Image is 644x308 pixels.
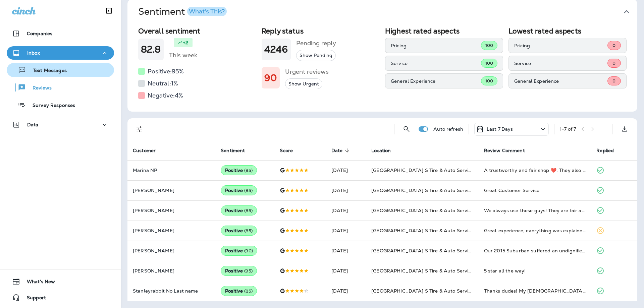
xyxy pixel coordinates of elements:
[331,148,343,153] span: Date
[487,126,513,132] p: Last 7 Days
[26,68,67,74] p: Text Messages
[127,24,637,112] div: SentimentWhat's This?
[485,78,493,84] span: 100
[221,147,254,153] span: Sentiment
[326,221,366,241] td: [DATE]
[27,122,39,127] p: Data
[371,288,473,294] span: [GEOGRAPHIC_DATA] S Tire & Auto Service
[148,78,178,89] h5: Neutral: 1 %
[244,288,253,294] span: ( 85 )
[133,228,210,233] p: [PERSON_NAME]
[133,168,210,173] p: Marina NP
[326,261,366,281] td: [DATE]
[221,226,257,236] div: Positive
[100,4,118,17] button: Collapse Sidebar
[148,66,184,77] h5: Positive: 95 %
[7,27,114,40] button: Companies
[484,267,586,274] div: 5 star all the way!
[141,44,161,55] h1: 82.8
[485,60,493,66] span: 100
[484,167,586,174] div: A trustworthy and fair shop ❤️. They also take the time to explain whats going with your car. Alw...
[371,268,473,274] span: [GEOGRAPHIC_DATA] S Tire & Auto Service
[133,248,210,253] p: [PERSON_NAME]
[27,50,40,56] p: Inbox
[484,147,534,153] span: Review Comment
[514,43,607,48] p: Pricing
[371,207,473,213] span: [GEOGRAPHIC_DATA] S Tire & Auto Service
[133,188,210,193] p: [PERSON_NAME]
[221,286,257,296] div: Positive
[326,160,366,180] td: [DATE]
[133,268,210,273] p: [PERSON_NAME]
[326,281,366,301] td: [DATE]
[280,148,293,153] span: Score
[244,168,253,173] span: ( 85 )
[262,27,380,35] h2: Reply status
[560,126,576,132] div: 1 - 7 of 7
[244,208,253,213] span: ( 85 )
[221,185,257,195] div: Positive
[484,187,586,194] div: Great Customer Service
[391,43,481,48] p: Pricing
[484,247,586,254] div: Our 2015 Suburban suffered an undignified ending to the right rear tire when a curb jumped out an...
[7,291,114,304] button: Support
[244,228,253,234] span: ( 85 )
[400,122,413,136] button: Search Reviews
[385,27,503,35] h2: Highest rated aspects
[26,103,75,109] p: Survey Responses
[326,180,366,200] td: [DATE]
[514,78,607,84] p: General Experience
[508,27,627,35] h2: Lowest rated aspects
[244,248,253,254] span: ( 90 )
[612,78,615,84] span: 0
[244,188,253,193] span: ( 85 )
[618,122,631,136] button: Export as CSV
[7,80,114,95] button: Reviews
[514,61,607,66] p: Service
[221,246,257,256] div: Positive
[391,61,481,66] p: Service
[221,148,245,153] span: Sentiment
[280,147,302,153] span: Score
[221,266,257,276] div: Positive
[187,7,227,16] button: What's This?
[169,50,197,61] h5: This week
[596,148,614,153] span: Replied
[371,187,473,193] span: [GEOGRAPHIC_DATA] S Tire & Auto Service
[371,148,391,153] span: Location
[285,78,322,89] button: Show Urgent
[371,248,473,254] span: [GEOGRAPHIC_DATA] S Tire & Auto Service
[264,72,277,83] h1: 90
[433,126,463,132] p: Auto refresh
[371,167,473,173] span: [GEOGRAPHIC_DATA] S Tire & Auto Service
[371,147,399,153] span: Location
[391,78,481,84] p: General Experience
[133,288,210,294] p: Stanleyrabbit No Last name
[133,148,156,153] span: Customer
[264,44,288,55] h1: 4246
[485,43,493,48] span: 100
[133,208,210,213] p: [PERSON_NAME]
[138,27,256,35] h2: Overall sentiment
[296,38,336,49] h5: Pending reply
[612,43,615,48] span: 0
[133,147,164,153] span: Customer
[484,288,586,294] div: Thanks dudes! My 30 year old hooptie is smooth on the highway once again!
[244,268,253,274] span: ( 95 )
[484,227,586,234] div: Great experience, everything was explained completely why I needed new tires.
[371,228,473,234] span: [GEOGRAPHIC_DATA] S Tire & Auto Service
[20,295,46,303] span: Support
[221,205,257,215] div: Positive
[7,46,114,60] button: Inbox
[326,241,366,261] td: [DATE]
[296,50,336,61] button: Show Pending
[7,118,114,131] button: Data
[326,200,366,221] td: [DATE]
[26,85,52,91] p: Reviews
[148,90,183,101] h5: Negative: 4 %
[189,8,225,14] div: What's This?
[27,31,52,36] p: Companies
[596,147,623,153] span: Replied
[331,147,352,153] span: Date
[484,148,525,153] span: Review Comment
